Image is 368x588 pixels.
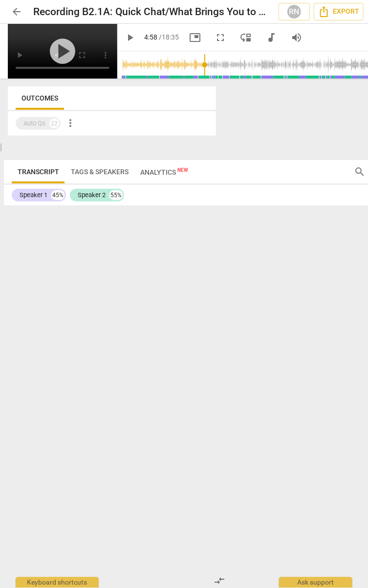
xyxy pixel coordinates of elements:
span: Outcomes [22,94,58,102]
button: RN [279,3,310,20]
span: / 18:35 [159,33,179,41]
div: 22 [49,119,59,128]
button: Search [352,164,368,180]
button: Picture in picture [186,29,204,46]
button: Volume [288,29,305,46]
button: Play [121,29,139,46]
div: Ask support [279,577,352,588]
button: View player as separate pane [237,29,255,46]
div: 55% [109,190,123,200]
span: play_arrow [124,32,136,43]
span: fullscreen [215,32,226,43]
div: Keyboard shortcuts [16,577,99,588]
span: play_arrow [50,39,75,64]
span: move_down [240,32,252,43]
span: arrow_back [11,6,22,18]
div: 45% [51,190,65,200]
span: Export [318,6,359,18]
span: 4:58 [144,33,157,41]
span: Transcript [18,168,59,176]
span: volume_up [291,32,303,43]
span: picture_in_picture [189,32,201,43]
span: search [354,166,366,178]
span: Analytics [140,168,188,176]
button: Switch to audio player [262,29,280,46]
div: Speaker 1 [20,190,47,200]
h2: Recording B2.1A: Quick Chat/What Brings You to Coaching ([PERSON_NAME], 18:35) [33,6,271,18]
div: RN [287,4,302,19]
div: Speaker 2 [78,190,106,200]
button: Fullscreen [212,29,229,46]
span: audiotrack [265,32,277,43]
span: Tags & Speakers [71,168,129,176]
span: compare_arrows [214,575,226,587]
span: more_vert [65,117,76,129]
span: New [177,168,188,173]
div: Auto Qs [23,119,45,128]
button: Export [314,3,364,20]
